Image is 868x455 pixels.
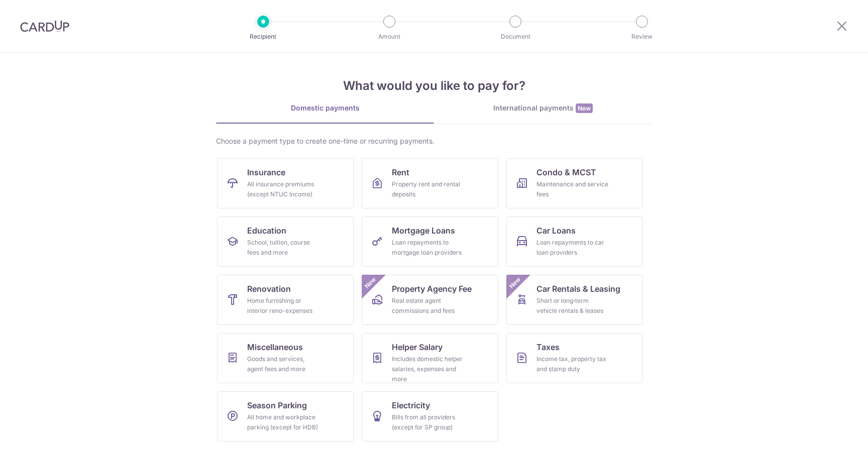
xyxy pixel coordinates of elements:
[362,391,498,441] a: ElectricityBills from all providers (except for SP group)
[434,103,652,113] div: International payments
[576,103,593,113] span: New
[478,32,553,42] p: Document
[536,283,620,295] span: Car Rentals & Leasing
[217,391,354,441] a: Season ParkingAll home and workplace parking (except for HDB)
[216,77,652,95] h4: What would you like to pay for?
[392,283,472,295] span: Property Agency Fee
[392,224,455,237] span: Mortgage Loans
[536,341,560,353] span: Taxes
[226,32,300,42] p: Recipient
[392,399,430,411] span: Electricity
[20,20,69,32] img: CardUp
[507,275,523,291] span: New
[362,275,379,291] span: New
[392,412,464,432] div: Bills from all providers (except for SP group)
[217,216,354,267] a: EducationSchool, tuition, course fees and more
[392,341,443,353] span: Helper Salary
[536,166,596,178] span: Condo & MCST
[362,275,498,325] a: Property Agency FeeReal estate agent commissions and feesNew
[247,354,319,374] div: Goods and services, agent fees and more
[247,412,319,432] div: All home and workplace parking (except for HDB)
[247,341,303,353] span: Miscellaneous
[362,158,498,208] a: RentProperty rent and rental deposits
[536,224,576,237] span: Car Loans
[247,224,286,237] span: Education
[536,238,609,258] div: Loan repayments to car loan providers
[217,275,354,325] a: RenovationHome furnishing or interior reno-expenses
[536,296,609,316] div: Short or long‑term vehicle rentals & leases
[506,333,643,383] a: TaxesIncome tax, property tax and stamp duty
[536,354,609,374] div: Income tax, property tax and stamp duty
[506,216,643,267] a: Car LoansLoan repayments to car loan providers
[392,238,464,258] div: Loan repayments to mortgage loan providers
[247,238,319,258] div: School, tuition, course fees and more
[536,179,609,199] div: Maintenance and service fees
[247,166,285,178] span: Insurance
[217,333,354,383] a: MiscellaneousGoods and services, agent fees and more
[605,32,679,42] p: Review
[216,103,434,113] div: Domestic payments
[247,399,307,411] span: Season Parking
[803,425,858,450] iframe: Opens a widget where you can find more information
[362,216,498,267] a: Mortgage LoansLoan repayments to mortgage loan providers
[217,158,354,208] a: InsuranceAll insurance premiums (except NTUC Income)
[506,275,643,325] a: Car Rentals & LeasingShort or long‑term vehicle rentals & leasesNew
[392,166,409,178] span: Rent
[352,32,426,42] p: Amount
[247,179,319,199] div: All insurance premiums (except NTUC Income)
[392,296,464,316] div: Real estate agent commissions and fees
[362,333,498,383] a: Helper SalaryIncludes domestic helper salaries, expenses and more
[247,283,291,295] span: Renovation
[392,354,464,384] div: Includes domestic helper salaries, expenses and more
[506,158,643,208] a: Condo & MCSTMaintenance and service fees
[247,296,319,316] div: Home furnishing or interior reno-expenses
[216,136,652,146] div: Choose a payment type to create one-time or recurring payments.
[392,179,464,199] div: Property rent and rental deposits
